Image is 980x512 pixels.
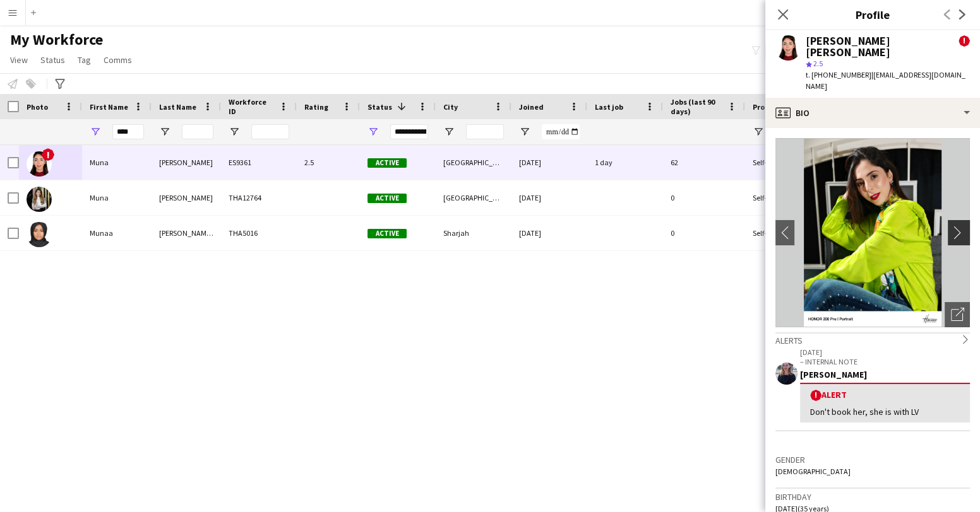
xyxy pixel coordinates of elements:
[443,102,458,112] span: City
[806,70,965,91] span: | [EMAIL_ADDRESS][DOMAIN_NAME]
[800,347,970,357] p: [DATE]
[152,180,221,215] div: [PERSON_NAME]
[745,180,826,215] div: Self-employed Crew
[78,54,91,66] span: Tag
[10,54,28,66] span: View
[765,98,980,128] div: Bio
[775,332,970,346] div: Alerts
[367,229,407,238] span: Active
[35,52,70,68] a: Status
[813,59,823,68] span: 2.5
[511,216,587,250] div: [DATE]
[806,70,871,79] span: t. [PHONE_NUMBER]
[221,180,297,215] div: THA12764
[775,454,970,465] h3: Gender
[775,138,970,327] img: Crew avatar or photo
[82,216,152,250] div: Munaa
[229,97,274,116] span: Workforce ID
[367,126,379,137] button: Open Filter Menu
[112,124,144,139] input: First Name Filter Input
[806,35,959,58] div: [PERSON_NAME] [PERSON_NAME]
[104,54,132,66] span: Comms
[519,126,530,137] button: Open Filter Menu
[82,145,152,180] div: Muna
[436,145,511,180] div: [GEOGRAPHIC_DATA]
[775,467,851,476] span: [DEMOGRAPHIC_DATA]
[810,406,960,417] div: Don't book her, she is with LV
[810,389,960,401] div: Alert
[367,158,407,168] span: Active
[10,30,103,49] span: My Workforce
[542,124,580,139] input: Joined Filter Input
[5,52,33,68] a: View
[40,54,65,66] span: Status
[251,124,289,139] input: Workforce ID Filter Input
[753,126,764,137] button: Open Filter Menu
[152,216,221,250] div: [PERSON_NAME] [PERSON_NAME]
[663,180,745,215] div: 0
[297,145,360,180] div: 2.5
[519,102,544,112] span: Joined
[466,124,504,139] input: City Filter Input
[765,6,980,23] h3: Profile
[221,216,297,250] div: THA5016
[775,491,970,503] h3: Birthday
[511,180,587,215] div: [DATE]
[27,102,48,112] span: Photo
[595,102,623,112] span: Last job
[159,102,196,112] span: Last Name
[367,102,392,112] span: Status
[800,369,970,380] div: [PERSON_NAME]
[182,124,213,139] input: Last Name Filter Input
[229,126,240,137] button: Open Filter Menu
[800,357,970,366] p: – INTERNAL NOTE
[436,180,511,215] div: [GEOGRAPHIC_DATA]
[959,35,970,47] span: !
[945,302,970,327] div: Open photos pop-in
[159,126,170,137] button: Open Filter Menu
[810,390,822,401] span: !
[90,102,128,112] span: First Name
[73,52,96,68] a: Tag
[443,126,455,137] button: Open Filter Menu
[753,102,778,112] span: Profile
[745,145,826,180] div: Self-employed Crew
[27,222,52,247] img: Munaa Ahmed Ali Shatri
[27,187,52,212] img: Muna Iskandarova
[152,145,221,180] div: [PERSON_NAME]
[99,52,137,68] a: Comms
[42,148,54,161] span: !
[367,194,407,203] span: Active
[671,97,722,116] span: Jobs (last 90 days)
[304,102,328,112] span: Rating
[436,216,511,250] div: Sharjah
[52,76,68,91] app-action-btn: Advanced filters
[90,126,101,137] button: Open Filter Menu
[27,151,52,177] img: Muna Abu Baker
[663,216,745,250] div: 0
[587,145,663,180] div: 1 day
[745,216,826,250] div: Self-employed Crew
[663,145,745,180] div: 62
[82,180,152,215] div: Muna
[511,145,587,180] div: [DATE]
[221,145,297,180] div: ES9361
